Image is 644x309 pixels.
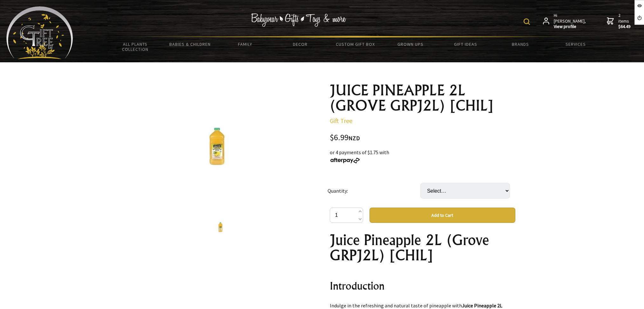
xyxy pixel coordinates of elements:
span: Hi [PERSON_NAME], [554,13,586,30]
h2: Introduction [330,278,515,293]
div: or 4 payments of $1.75 with [330,148,515,164]
a: Decor [273,38,328,51]
span: NZD [349,134,360,142]
a: Gift Tree [330,117,352,125]
a: Gift Ideas [438,38,493,51]
img: Afterpay [330,158,360,163]
button: Add to Cart [369,208,515,223]
a: Custom Gift Box [328,38,383,51]
img: JUICE PINEAPPLE 2L (GROVE GRPJ2L) [CHIL] [168,98,275,191]
a: Grown Ups [383,38,438,51]
a: Services [548,38,603,51]
a: Family [218,38,273,51]
img: product search [524,18,530,25]
h1: Juice Pineapple 2L (Grove GRPJ2L) [CHIL] [330,232,515,263]
strong: $64.49 [618,24,631,30]
a: Babies & Children [163,38,218,51]
a: All Plants Collection [108,38,163,56]
span: 2 items [618,12,631,30]
td: Quantity: [328,174,420,208]
a: Brands [493,38,548,51]
img: Babywear - Gifts - Toys & more [251,13,346,27]
a: Hi [PERSON_NAME],View profile [543,13,586,30]
strong: View profile [554,24,586,30]
a: 2 items$64.49 [607,13,631,30]
h1: JUICE PINEAPPLE 2L (GROVE GRPJ2L) [CHIL] [330,83,515,113]
img: Babyware - Gifts - Toys and more... [6,6,73,59]
div: $6.99 [330,134,515,142]
img: JUICE PINEAPPLE 2L (GROVE GRPJ2L) [CHIL] [208,215,236,239]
